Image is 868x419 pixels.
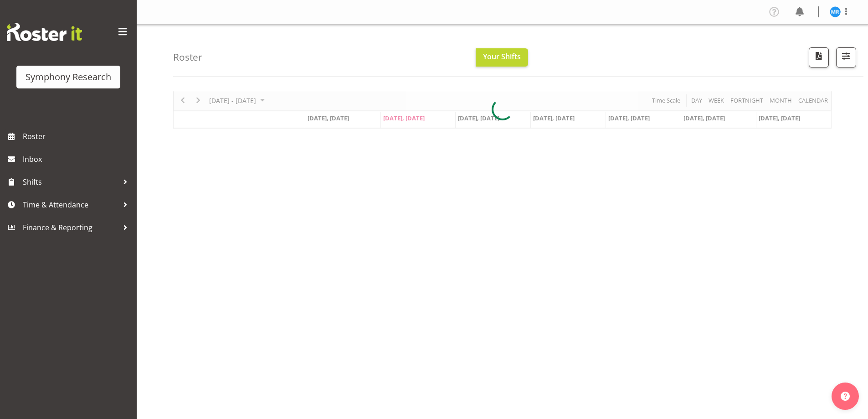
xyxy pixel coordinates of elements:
[830,6,841,17] img: michael-robinson11856.jpg
[7,23,82,41] img: Rosterit website logo
[836,47,856,67] button: Filter Shifts
[483,52,521,62] span: Your Shifts
[476,48,528,67] button: Your Shifts
[841,392,850,401] img: help-xxl-2.png
[23,129,132,143] span: Roster
[23,175,118,189] span: Shifts
[173,52,202,62] h4: Roster
[809,47,829,67] button: Download a PDF of the roster according to the set date range.
[23,152,132,166] span: Inbox
[26,70,111,84] div: Symphony Research
[23,198,118,212] span: Time & Attendance
[23,221,118,234] span: Finance & Reporting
